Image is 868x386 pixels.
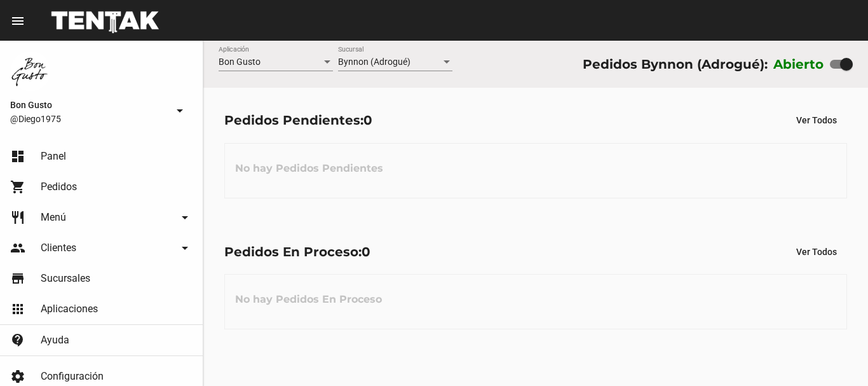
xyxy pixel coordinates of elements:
mat-icon: arrow_drop_down [172,103,187,118]
mat-icon: arrow_drop_down [177,210,193,225]
span: Bon Gusto [219,57,261,67]
span: Configuración [41,370,104,383]
label: Abierto [773,54,824,74]
mat-icon: dashboard [10,149,25,164]
mat-icon: apps [10,301,25,317]
mat-icon: store [10,271,25,286]
mat-icon: shopping_cart [10,179,25,195]
mat-icon: contact_support [10,333,25,348]
span: Clientes [41,242,76,254]
button: Ver Todos [786,240,847,263]
span: Sucursales [41,272,90,285]
mat-icon: restaurant [10,210,25,225]
mat-icon: people [10,240,25,256]
span: Bynnon (Adrogué) [338,57,410,67]
img: 8570adf9-ca52-4367-b116-ae09c64cf26e.jpg [10,51,51,92]
mat-icon: arrow_drop_down [177,240,193,256]
span: Pedidos [41,181,77,193]
span: Ayuda [41,334,69,347]
span: 0 [362,244,370,259]
span: Ver Todos [796,247,837,257]
span: Ver Todos [796,115,837,125]
span: Menú [41,211,66,224]
span: Bon Gusto [10,97,167,113]
span: Panel [41,150,66,163]
button: Ver Todos [786,109,847,132]
span: Aplicaciones [41,303,98,315]
h3: No hay Pedidos En Proceso [225,280,392,319]
div: Pedidos Bynnon (Adrogué): [583,54,768,74]
div: Pedidos Pendientes: [224,110,372,130]
span: @Diego1975 [10,113,167,125]
mat-icon: menu [10,13,25,29]
mat-icon: settings [10,369,25,384]
span: 0 [363,113,372,128]
div: Pedidos En Proceso: [224,242,370,262]
h3: No hay Pedidos Pendientes [225,149,393,188]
